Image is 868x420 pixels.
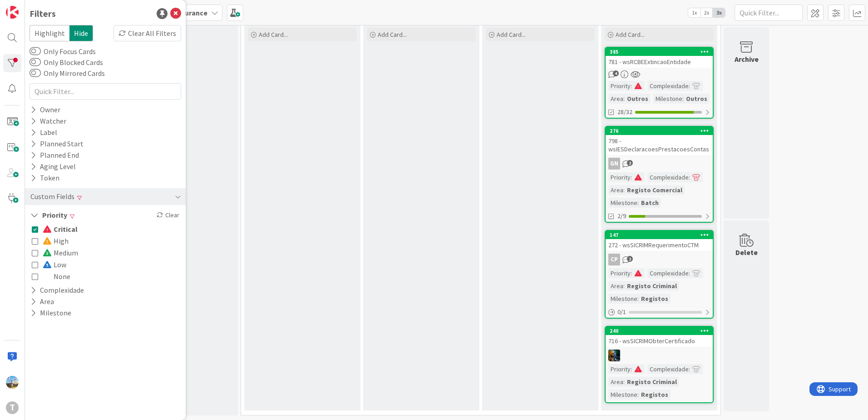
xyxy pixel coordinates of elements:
button: Priority [30,210,68,221]
div: Registo Comercial [625,185,685,195]
div: 385781 - wsRCBEExtincaoEntidade [606,48,713,68]
div: 798 - wsIESDeclaracoesPrestacoesContas [606,135,713,155]
span: 3x [713,8,725,17]
span: : [637,294,639,304]
div: Complexidade [647,268,689,278]
div: Milestone [653,94,682,104]
div: Area [608,281,623,291]
div: Watcher [30,115,67,127]
div: Delete [735,247,758,258]
span: : [689,172,690,182]
span: 2/9 [617,211,626,221]
div: Batch [639,198,661,208]
span: : [689,268,690,278]
div: 147 [606,231,713,239]
span: Low [43,259,66,270]
div: Area [608,377,623,387]
button: Milestone [30,307,72,319]
div: GN [608,158,620,170]
div: Complexidade [647,172,689,182]
button: Only Mirrored Cards [30,69,41,78]
div: Milestone [608,198,637,208]
span: : [631,268,632,278]
span: 2 [627,160,633,166]
button: Medium [32,247,78,259]
div: Label [30,127,58,138]
span: High [43,235,69,247]
span: : [623,377,625,387]
button: High [32,235,69,247]
div: Planned Start [30,138,84,150]
div: Clear [155,210,181,221]
span: : [637,198,639,208]
div: Priority [608,172,631,182]
button: Only Blocked Cards [30,58,41,67]
span: Support [19,1,41,12]
div: Archive [735,54,759,65]
div: 0/1 [606,306,713,318]
span: Medium [43,247,78,259]
div: 240 [610,328,713,334]
div: 385 [606,48,713,56]
a: 385781 - wsRCBEExtincaoEntidadePriority:Complexidade:Area:OutrosMilestone:Outros28/32 [605,47,714,119]
span: Add Card... [259,30,288,39]
div: Outros [684,94,710,104]
a: 240716 - wsSICRIMObterCertificadoJCPriority:Complexidade:Area:Registo CriminalMilestone:Registos [605,326,714,403]
label: Only Mirrored Cards [30,68,105,79]
div: 276798 - wsIESDeclaracoesPrestacoesContas [606,127,713,155]
div: JC [606,350,713,361]
div: 716 - wsSICRIMObterCertificado [606,335,713,347]
div: Registos [639,390,671,400]
div: Complexidade [647,81,689,91]
span: Hide [69,25,93,41]
div: 240 [606,327,713,335]
div: Milestone [608,390,637,400]
span: 2 [627,256,633,262]
div: Custom Fields [30,191,75,202]
span: : [623,94,625,104]
span: Add Card... [497,30,526,39]
label: Only Blocked Cards [30,57,103,68]
span: Add Card... [616,30,645,39]
span: None [43,270,70,282]
button: Only Focus Cards [30,47,41,56]
div: Filters [30,7,56,20]
span: 28/32 [617,107,632,117]
span: : [631,81,632,91]
span: 4 [613,70,619,76]
div: CP [606,254,713,265]
span: : [623,185,625,195]
div: Aging Level [30,161,77,172]
span: Critical [43,223,78,235]
button: Area [30,296,55,307]
div: 147 [610,232,713,238]
a: 147272 - wsSICRIMRequerimentoCTMCPPriority:Complexidade:Area:Registo CriminalMilestone:Registos0/1 [605,230,714,319]
span: : [689,81,690,91]
span: : [631,364,632,374]
div: 272 - wsSICRIMRequerimentoCTM [606,239,713,251]
span: : [682,94,684,104]
div: 276 [606,127,713,135]
button: Critical [32,223,78,235]
a: 276798 - wsIESDeclaracoesPrestacoesContasGNPriority:Complexidade:Area:Registo ComercialMilestone:... [605,126,714,223]
div: 147272 - wsSICRIMRequerimentoCTM [606,231,713,251]
label: Only Focus Cards [30,46,96,57]
span: 1x [688,8,700,17]
img: DG [6,376,19,389]
img: Visit kanbanzone.com [6,6,19,19]
div: Milestone [608,294,637,304]
div: Planned End [30,150,80,161]
input: Quick Filter... [30,83,181,100]
img: JC [608,350,620,361]
span: 0 / 1 [617,307,626,317]
div: Owner [30,104,61,115]
div: Area [608,94,623,104]
div: Registo Criminal [625,377,679,387]
span: 2x [700,8,713,17]
button: Complexidade [30,285,85,296]
input: Quick Filter... [735,5,803,21]
span: : [689,364,690,374]
div: Registo Criminal [625,281,679,291]
div: CP [608,254,620,265]
div: 385 [610,49,713,55]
